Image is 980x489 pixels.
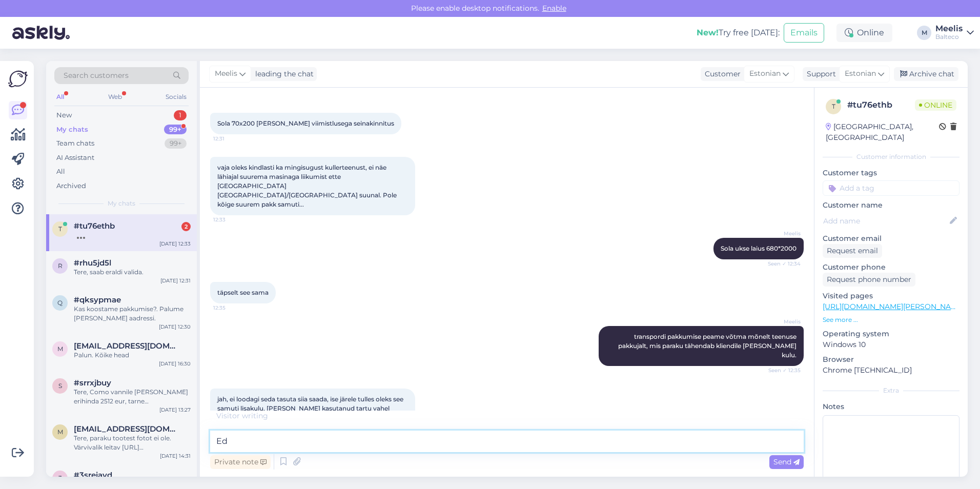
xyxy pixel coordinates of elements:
p: Customer tags [823,168,959,178]
div: [DATE] 13:27 [159,406,191,414]
span: Online [915,99,956,111]
p: Notes [823,401,959,412]
span: s [58,382,62,390]
div: AI Assistant [56,153,94,163]
div: My chats [56,125,88,135]
span: Sola ukse laius 680*2000 [721,244,797,252]
div: Web [106,90,124,104]
p: Customer email [823,233,959,244]
div: Meelis [935,25,963,33]
span: m [57,428,63,436]
span: #rhu5jd5l [74,258,111,268]
div: leading the chat [251,69,314,79]
div: Tere, paraku tootest fotot ei ole. Värvivalik leitav [URL][DOMAIN_NAME] [74,434,191,452]
div: 99+ [165,138,187,149]
span: Estonian [749,68,781,79]
span: Send [773,457,800,466]
span: #qksypmae [74,295,121,304]
img: Askly Logo [8,69,28,89]
div: All [54,90,66,104]
div: 99+ [164,125,187,135]
span: t [58,225,62,233]
p: Browser [823,354,959,365]
span: q [57,299,63,307]
div: Online [836,24,892,42]
b: New! [697,28,719,37]
span: #tu76ethb [74,221,115,231]
div: Customer [701,69,741,79]
div: Private note [210,455,271,469]
div: New [56,110,72,120]
div: Team chats [56,138,94,149]
span: mehis.lohmus@gmail.com [74,341,180,351]
span: mirjam@encelin.com [74,424,180,434]
span: 3 [58,474,62,482]
a: MeelisBalteco [935,25,974,41]
p: Visited pages [823,291,959,301]
div: Extra [823,386,959,395]
div: Tere, saab eraldi valida. [74,268,191,277]
div: [DATE] 16:30 [159,360,191,368]
div: Support [803,69,836,79]
div: [DATE] 12:30 [159,323,191,331]
span: Seen ✓ 12:34 [762,260,801,268]
div: Balteco [935,33,963,41]
span: My chats [108,199,135,208]
span: #srrxjbuy [74,378,111,388]
span: Enable [539,4,569,13]
span: #3sreiayd [74,471,112,480]
input: Add a tag [823,180,959,196]
div: [GEOGRAPHIC_DATA], [GEOGRAPHIC_DATA] [826,121,939,143]
div: 2 [181,222,191,231]
span: vaja oleks kindlasti ka mingisugust kullerteenust, ei näe lähiajal suurema masinaga liikumist ett... [217,164,398,208]
span: r [58,262,63,270]
div: Palun. Kõike head [74,351,191,360]
div: # tu76ethb [847,99,915,111]
div: Customer information [823,152,959,161]
span: m [57,345,63,353]
span: Meelis [762,318,801,325]
span: transpordi pakkumise peame võtma mõnelt teenuse pakkujalt, mis paraku tähendab kliendile [PERSON_... [618,333,798,359]
p: Customer name [823,200,959,211]
a: [URL][DOMAIN_NAME][PERSON_NAME] [823,302,964,311]
div: Archive chat [894,67,958,81]
span: 12:33 [213,216,252,223]
span: jah, ei loodagi seda tasuta siia saada, ise järele tulles oleks see samuti lisakulu, [PERSON_NAME... [217,395,407,440]
p: See more ... [823,315,959,324]
span: Seen ✓ 12:35 [762,366,801,374]
div: Try free [DATE]: [697,27,780,39]
p: Chrome [TECHNICAL_ID] [823,365,959,376]
div: [DATE] 12:31 [160,277,191,284]
div: [DATE] 12:33 [159,240,191,248]
span: Meelis [215,68,237,79]
div: Tere, Como vannile [PERSON_NAME] erihinda 2512 eur, tarne [PERSON_NAME] nädalat [74,388,191,406]
div: Kas koostame pakkumise?. Palume [PERSON_NAME] aadressi. [74,304,191,323]
span: Sola 70x200 [PERSON_NAME] viimistlusega seinakinnitus [217,119,394,127]
button: Emails [784,23,824,43]
div: Archived [56,181,86,191]
div: Visitor writing [210,411,804,421]
p: Customer phone [823,262,959,273]
p: Operating system [823,329,959,339]
p: Windows 10 [823,339,959,350]
div: All [56,167,65,177]
span: Search customers [64,70,129,81]
span: t [832,103,835,110]
span: Estonian [845,68,876,79]
span: Meelis [762,230,801,237]
div: Request phone number [823,273,915,287]
input: Add name [823,215,948,227]
span: täpselt see sama [217,289,269,296]
span: 12:35 [213,304,252,312]
div: Request email [823,244,882,258]
div: 1 [174,110,187,120]
div: Socials [164,90,189,104]
textarea: Ed [210,431,804,452]
div: [DATE] 14:31 [160,452,191,460]
span: 12:31 [213,135,252,142]
div: M [917,26,931,40]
